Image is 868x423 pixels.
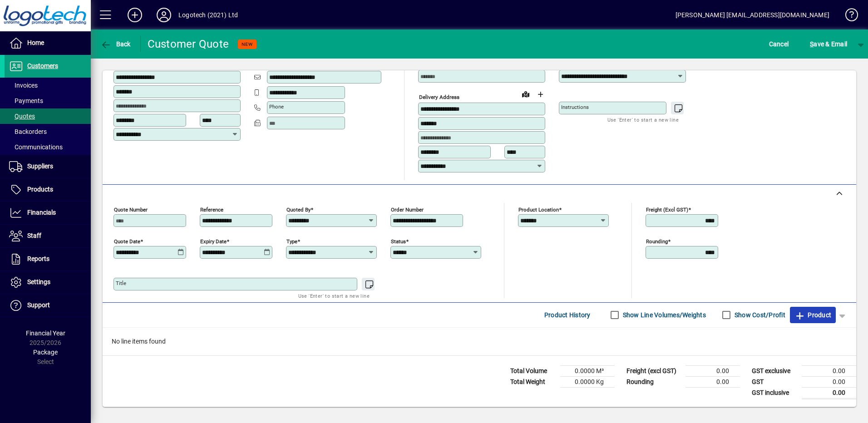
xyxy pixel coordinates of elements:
[5,225,91,247] a: Staff
[5,248,91,271] a: Reports
[286,206,311,212] mat-label: Quoted by
[27,255,49,262] span: Reports
[810,40,814,48] span: S
[5,202,91,224] a: Financials
[794,308,831,322] span: Product
[148,37,229,51] div: Customer Quote
[622,365,686,376] td: Freight (excl GST)
[560,365,615,376] td: 0.0000 M³
[810,37,847,51] span: ave & Email
[5,155,91,178] a: Suppliers
[506,376,560,387] td: Total Weight
[9,97,43,104] span: Payments
[116,280,126,286] mat-label: Title
[802,365,856,376] td: 0.00
[391,238,406,244] mat-label: Status
[149,7,178,23] button: Profile
[9,143,63,151] span: Communications
[622,376,686,387] td: Rounding
[114,206,148,212] mat-label: Quote number
[9,128,47,135] span: Backorders
[5,271,91,294] a: Settings
[200,238,227,244] mat-label: Expiry date
[5,32,91,54] a: Home
[33,349,58,356] span: Package
[767,36,791,52] button: Cancel
[541,307,594,323] button: Product History
[27,162,53,170] span: Suppliers
[561,104,589,110] mat-label: Instructions
[286,238,297,244] mat-label: Type
[120,7,149,23] button: Add
[91,36,141,52] app-page-header-button: Back
[98,36,133,52] button: Back
[100,40,131,48] span: Back
[200,206,223,212] mat-label: Reference
[27,209,56,216] span: Financials
[114,238,140,244] mat-label: Quote date
[5,108,91,124] a: Quotes
[802,387,856,398] td: 0.00
[506,365,560,376] td: Total Volume
[5,124,91,139] a: Backorders
[5,139,91,155] a: Communications
[27,39,44,46] span: Home
[676,8,829,22] div: [PERSON_NAME] [EMAIL_ADDRESS][DOMAIN_NAME]
[5,93,91,108] a: Payments
[27,186,53,193] span: Products
[560,376,615,387] td: 0.0000 Kg
[178,8,238,22] div: Logotech (2021) Ltd
[646,206,688,212] mat-label: Freight (excl GST)
[686,376,740,387] td: 0.00
[518,87,533,101] a: View on map
[5,78,91,93] a: Invoices
[607,114,679,125] mat-hint: Use 'Enter' to start a new line
[790,307,836,323] button: Product
[838,2,857,31] a: Knowledge Base
[646,238,668,244] mat-label: Rounding
[27,278,50,285] span: Settings
[27,301,50,309] span: Support
[242,41,253,47] span: NEW
[5,178,91,201] a: Products
[747,376,802,387] td: GST
[9,113,35,120] span: Quotes
[26,330,65,337] span: Financial Year
[686,365,740,376] td: 0.00
[518,206,559,212] mat-label: Product location
[27,62,58,69] span: Customers
[5,294,91,317] a: Support
[391,206,424,212] mat-label: Order number
[9,82,38,89] span: Invoices
[802,376,856,387] td: 0.00
[544,308,591,322] span: Product History
[27,232,41,239] span: Staff
[733,310,785,320] label: Show Cost/Profit
[805,36,852,52] button: Save & Email
[103,328,856,355] div: No line items found
[747,365,802,376] td: GST exclusive
[747,387,802,398] td: GST inclusive
[769,37,789,51] span: Cancel
[533,87,547,102] button: Choose address
[621,310,706,320] label: Show Line Volumes/Weights
[298,290,370,301] mat-hint: Use 'Enter' to start a new line
[269,103,284,110] mat-label: Phone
